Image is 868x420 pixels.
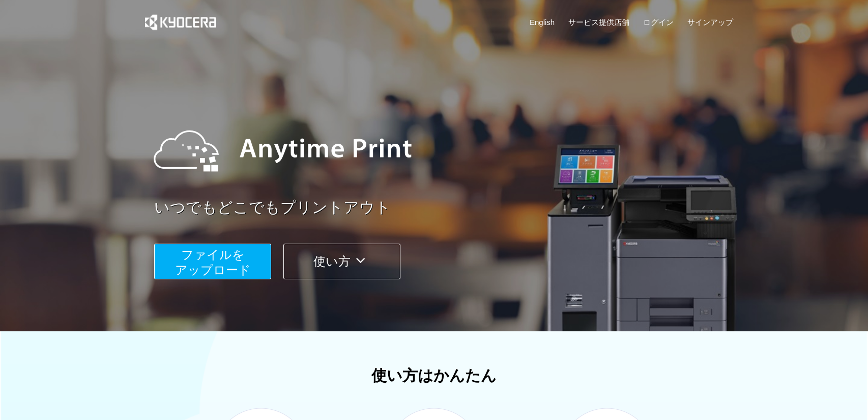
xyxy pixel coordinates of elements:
[283,244,400,279] button: 使い方
[530,17,555,28] a: English
[643,17,674,28] a: ログイン
[154,244,271,279] button: ファイルを​​アップロード
[687,17,733,28] a: サインアップ
[175,248,251,277] span: ファイルを ​​アップロード
[568,17,629,28] a: サービス提供店舗
[154,197,739,219] a: いつでもどこでもプリントアウト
